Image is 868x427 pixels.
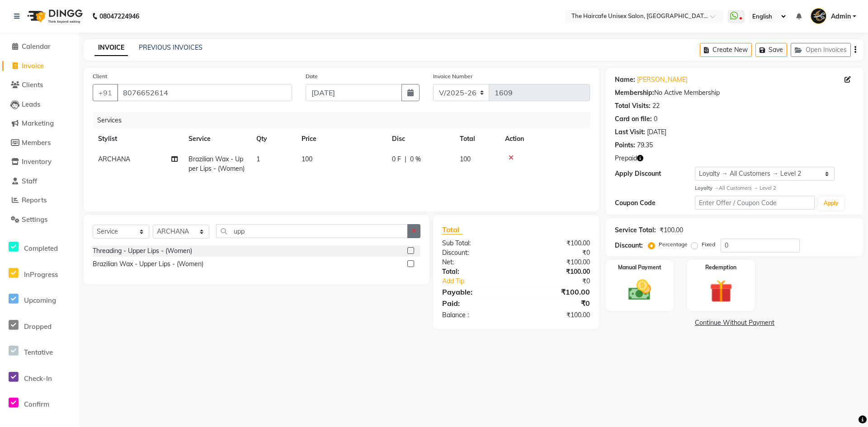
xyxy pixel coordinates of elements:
[637,141,653,150] div: 79.35
[516,310,597,320] div: ₹100.00
[2,80,77,90] a: Clients
[615,154,637,163] span: Prepaid
[24,270,58,279] span: InProgress
[652,101,660,111] div: 22
[615,101,651,111] div: Total Visits:
[791,43,851,57] button: Open Invoices
[435,310,516,320] div: Balance :
[654,114,657,124] div: 0
[608,318,862,328] a: Continue Without Payment
[435,277,529,286] a: Add Tip
[22,215,47,224] span: Settings
[2,215,77,225] a: Settings
[700,43,752,57] button: Create New
[24,400,49,408] span: Confirm
[615,88,854,98] div: No Active Membership
[22,138,51,147] span: Members
[516,239,597,248] div: ₹100.00
[615,225,656,235] div: Service Total:
[615,75,635,84] div: Name:
[811,8,826,24] img: Admin
[24,296,56,305] span: Upcoming
[93,246,192,256] div: Threading - Upper Lips - (Women)
[2,99,77,110] a: Leads
[251,129,296,149] th: Qty
[94,112,597,129] div: Services
[695,184,854,192] div: All Customers → Level 2
[189,155,245,173] span: Brazilian Wax - Upper Lips - (Women)
[435,239,516,248] div: Sub Total:
[24,322,52,331] span: Dropped
[516,286,597,297] div: ₹100.00
[615,198,695,208] div: Coupon Code
[755,43,787,57] button: Save
[695,185,719,191] strong: Loyalty →
[2,157,77,167] a: Inventory
[659,240,688,249] label: Percentage
[615,88,654,98] div: Membership:
[22,80,43,89] span: Clients
[442,225,463,235] span: Total
[615,114,652,124] div: Card on file:
[139,43,203,52] a: PREVIOUS INVOICES
[615,127,645,137] div: Last Visit:
[94,40,128,56] a: INVOICE
[435,298,516,309] div: Paid:
[818,197,844,210] button: Apply
[93,129,183,149] th: Stylist
[22,100,40,108] span: Leads
[24,244,58,253] span: Completed
[98,155,130,163] span: ARCHANA
[93,72,107,80] label: Client
[615,169,695,178] div: Apply Discount
[387,129,454,149] th: Disc
[306,72,318,80] label: Date
[831,12,851,21] span: Admin
[615,241,643,250] div: Discount:
[302,155,312,163] span: 100
[22,157,52,166] span: Inventory
[256,155,260,163] span: 1
[22,61,44,70] span: Invoice
[618,263,661,272] label: Manual Payment
[621,277,658,303] img: _cash.svg
[435,258,516,267] div: Net:
[23,4,85,29] img: logo
[435,286,516,297] div: Payable:
[22,119,54,127] span: Marketing
[529,277,597,286] div: ₹0
[660,225,683,235] div: ₹100.00
[516,258,597,267] div: ₹100.00
[22,196,47,204] span: Reports
[2,138,77,148] a: Members
[615,141,635,150] div: Points:
[183,129,251,149] th: Service
[703,277,740,305] img: _gift.svg
[22,42,51,51] span: Calendar
[24,374,52,383] span: Check-In
[435,267,516,277] div: Total:
[24,348,53,357] span: Tentative
[454,129,500,149] th: Total
[435,248,516,258] div: Discount:
[695,196,815,210] input: Enter Offer / Coupon Code
[2,61,77,71] a: Invoice
[296,129,387,149] th: Price
[405,155,406,164] span: |
[2,176,77,187] a: Staff
[93,84,118,101] button: +91
[93,259,203,269] div: Brazilian Wax - Upper Lips - (Women)
[637,75,688,84] a: [PERSON_NAME]
[500,129,590,149] th: Action
[410,155,421,164] span: 0 %
[433,72,472,80] label: Invoice Number
[516,298,597,309] div: ₹0
[2,42,77,52] a: Calendar
[516,248,597,258] div: ₹0
[117,84,292,101] input: Search by Name/Mobile/Email/Code
[647,127,666,137] div: [DATE]
[2,195,77,206] a: Reports
[99,4,139,29] b: 08047224946
[392,155,401,164] span: 0 F
[702,240,715,249] label: Fixed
